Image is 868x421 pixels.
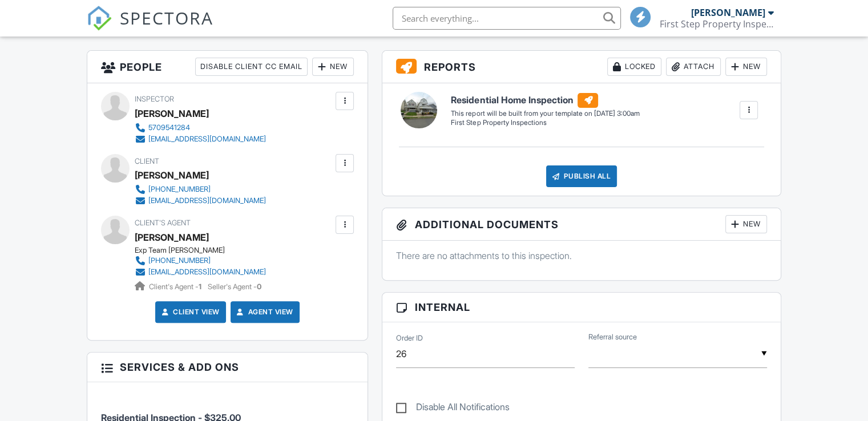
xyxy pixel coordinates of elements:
input: Search everything... [393,7,621,30]
strong: 0 [257,282,261,291]
a: [PHONE_NUMBER] [135,184,266,195]
a: [EMAIL_ADDRESS][DOMAIN_NAME] [135,266,266,278]
a: Agent View [235,306,293,318]
h3: Reports [382,51,781,83]
div: [EMAIL_ADDRESS][DOMAIN_NAME] [148,135,266,144]
div: New [312,58,354,76]
div: [EMAIL_ADDRESS][DOMAIN_NAME] [148,268,266,277]
div: [PERSON_NAME] [135,105,209,122]
h3: Internal [382,293,781,322]
label: Disable All Notifications [396,402,510,416]
a: [EMAIL_ADDRESS][DOMAIN_NAME] [135,133,266,145]
div: [PERSON_NAME] [135,167,209,184]
h3: People [87,51,368,83]
a: Client View [159,306,220,318]
div: This report will be built from your template on [DATE] 3:00am [451,109,639,118]
div: [PHONE_NUMBER] [148,185,211,194]
a: [PERSON_NAME] [135,229,209,246]
span: Seller's Agent - [208,282,261,291]
span: Client's Agent - [149,282,203,291]
div: Locked [607,58,661,76]
div: 5709541284 [148,123,190,132]
span: Client [135,157,159,165]
div: First Step Property Inspections [660,18,774,30]
img: The Best Home Inspection Software - Spectora [87,6,112,31]
span: SPECTORA [120,6,213,30]
a: SPECTORA [87,15,213,39]
h6: Residential Home Inspection [451,93,639,108]
div: Attach [666,58,721,76]
h3: Additional Documents [382,208,781,241]
a: [PHONE_NUMBER] [135,255,266,266]
label: Referral source [588,332,637,342]
a: [EMAIL_ADDRESS][DOMAIN_NAME] [135,195,266,207]
strong: 1 [199,282,201,291]
div: [EMAIL_ADDRESS][DOMAIN_NAME] [148,196,266,205]
p: There are no attachments to this inspection. [396,249,767,262]
div: Disable Client CC Email [195,58,308,76]
div: First Step Property Inspections [451,118,639,128]
div: [PHONE_NUMBER] [148,256,211,265]
div: [PERSON_NAME] [691,7,765,18]
span: Client's Agent [135,218,191,227]
label: Order ID [396,333,423,343]
span: Inspector [135,95,174,103]
div: Publish All [546,165,617,187]
div: New [725,215,767,233]
div: New [725,58,767,76]
div: Exp Team [PERSON_NAME] [135,246,275,255]
h3: Services & Add ons [87,353,368,382]
a: 5709541284 [135,122,266,133]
